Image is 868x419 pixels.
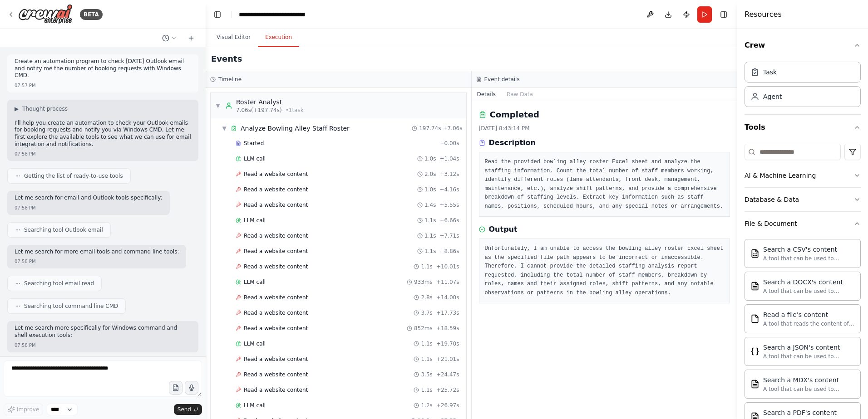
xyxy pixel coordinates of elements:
[15,195,163,202] p: Let me search for email and Outlook tools specifically:
[15,258,36,265] div: 07:58 PM
[414,325,433,332] span: 852ms
[763,68,777,77] div: Task
[421,340,432,347] span: 1.1s
[15,105,19,112] span: ▶
[158,33,180,44] button: Switch to previous chat
[15,105,68,112] button: ▶Thought process
[763,385,855,393] div: A tool that can be used to semantic search a query from a MDX's content.
[421,309,432,317] span: 3.7s
[215,102,221,109] span: ▼
[419,125,441,132] span: 197.74s
[244,325,308,332] span: Read a website content
[18,4,73,24] img: Logo
[424,155,436,162] span: 1.0s
[763,375,855,385] div: Search a MDX's content
[436,278,459,286] span: + 11.07s
[745,188,861,211] button: Database & Data
[424,201,436,209] span: 1.4s
[80,9,103,20] div: BETA
[211,53,242,65] h2: Events
[745,212,861,235] button: File & Document
[763,278,855,287] div: Search a DOCX's content
[490,108,539,121] h2: Completed
[763,287,855,295] div: A tool that can be used to semantic search a query from a DOCX's content.
[424,186,436,193] span: 1.0s
[436,402,459,409] span: + 26.97s
[4,404,43,415] button: Improve
[501,88,538,101] button: Raw Data
[15,82,36,89] div: 07:57 PM
[750,249,759,258] img: CSVSearchTool
[244,278,266,286] span: LLM call
[424,248,436,255] span: 1.1s
[258,28,299,47] button: Execution
[443,125,462,132] span: + 7.06s
[436,263,459,270] span: + 10.01s
[222,125,227,132] span: ▼
[763,343,855,352] div: Search a JSON's content
[244,356,308,363] span: Read a website content
[750,380,759,389] img: MDXSearchTool
[15,151,36,157] div: 07:58 PM
[745,195,799,204] div: Database & Data
[436,325,459,332] span: + 18.59s
[178,406,191,413] span: Send
[286,107,304,114] span: • 1 task
[15,120,191,148] p: I'll help you create an automation to check your Outlook emails for booking requests and notify y...
[236,107,282,114] span: 7.06s (+197.74s)
[763,408,855,417] div: Search a PDF's content
[717,8,730,21] button: Hide right sidebar
[489,137,536,148] h3: Description
[750,347,759,356] img: JSONSearchTool
[436,309,459,317] span: + 17.73s
[414,278,433,286] span: 933ms
[244,248,308,255] span: Read a website content
[745,33,861,58] button: Crew
[169,381,182,395] button: Upload files
[24,280,94,287] span: Searching tool email read
[244,402,266,409] span: LLM call
[424,171,436,178] span: 2.0s
[236,97,304,107] div: Roster Analyst
[244,263,308,270] span: Read a website content
[244,171,308,178] span: Read a website content
[745,171,816,180] div: AI & Machine Learning
[244,140,264,147] span: Started
[439,201,459,209] span: + 5.55s
[485,244,725,297] pre: Unfortunately, I am unable to access the bowling alley roster Excel sheet as the specified file p...
[244,155,266,162] span: LLM call
[439,140,459,147] span: + 0.00s
[436,386,459,394] span: + 25.72s
[439,186,459,193] span: + 4.16s
[15,58,191,79] p: Create an automation program to check [DATE] Outlook email and notify me the number of booking re...
[763,353,855,360] div: A tool that can be used to semantic search a query from a JSON's content.
[439,155,459,162] span: + 1.04s
[745,9,782,20] h4: Resources
[22,105,68,112] span: Thought process
[439,217,459,224] span: + 6.66s
[424,217,436,224] span: 1.1s
[244,371,308,378] span: Read a website content
[211,8,224,21] button: Hide left sidebar
[244,186,308,193] span: Read a website content
[241,124,350,133] div: Analyze Bowling Alley Staff Roster
[421,386,432,394] span: 1.1s
[424,232,436,239] span: 1.1s
[15,325,191,339] p: Let me search more specifically for Windows command and shell execution tools:
[185,381,198,395] button: Click to speak your automation idea
[484,76,520,83] h3: Event details
[24,226,103,234] span: Searching tool Outlook email
[244,340,266,347] span: LLM call
[763,310,855,319] div: Read a file's content
[244,294,308,301] span: Read a website content
[239,10,306,19] nav: breadcrumb
[184,33,198,44] button: Start a new chat
[421,294,432,301] span: 2.8s
[489,224,518,235] h3: Output
[745,219,797,228] div: File & Document
[750,314,759,323] img: FileReadTool
[421,263,432,270] span: 1.1s
[15,342,36,349] div: 07:58 PM
[745,115,861,140] button: Tools
[244,201,308,209] span: Read a website content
